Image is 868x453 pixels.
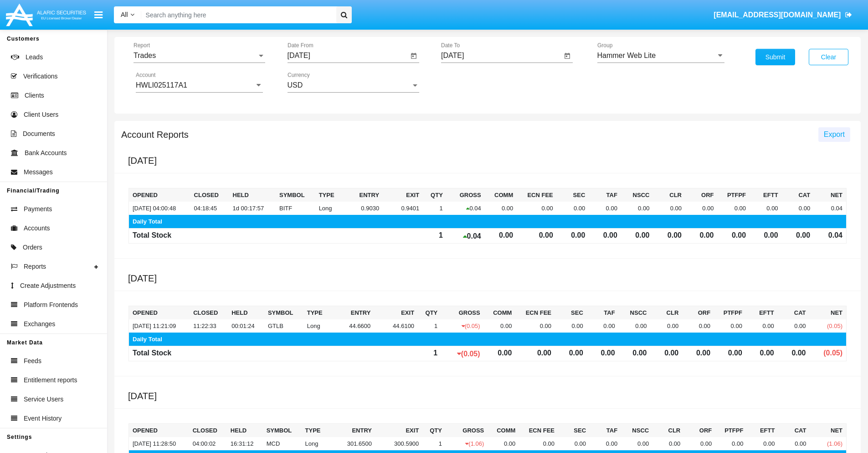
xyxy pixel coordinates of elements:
span: Exchanges [24,319,55,329]
th: EFTT [746,306,778,320]
th: Ecn Fee [519,424,558,437]
td: Total Stock [129,346,190,361]
th: Qty [422,424,446,437]
h5: [DATE] [128,273,861,284]
span: Payments [24,204,52,214]
td: 0.00 [782,229,814,244]
th: CLR [650,306,682,320]
td: 0.00 [718,202,750,215]
th: PTFPF [714,306,746,320]
td: 0.00 [619,346,651,361]
th: NET [810,424,847,437]
td: 0.00 [484,346,516,361]
td: 0.00 [587,346,619,361]
td: 0.00 [682,346,714,361]
th: SEC [558,424,590,437]
th: Gross [447,188,485,202]
td: 0.00 [685,202,718,215]
th: Qty [423,188,447,202]
td: 0.00 [589,202,621,215]
span: Bank Accounts [25,148,67,158]
td: (0.05) [810,319,847,333]
span: Accounts [24,224,50,233]
span: Orders [23,243,42,252]
td: 0.00 [485,202,517,215]
th: NSCC [619,306,651,320]
td: 1d 00:17:57 [229,202,276,215]
span: Feeds [24,356,41,366]
td: 0.00 [714,346,746,361]
th: CAT [778,424,810,437]
td: 0.00 [653,229,685,244]
td: Long [315,202,343,215]
th: Qty [418,306,441,320]
button: Open calendar [408,51,419,62]
td: 300.5900 [375,437,422,450]
th: TAF [590,424,621,437]
th: PTFPF [715,424,747,437]
td: 0.00 [652,437,684,450]
td: 0.00 [557,229,589,244]
td: 0.00 [517,202,557,215]
td: 0.00 [682,319,714,333]
th: Ecn Fee [517,188,557,202]
td: 0.00 [653,202,685,215]
td: 0.00 [621,437,652,450]
td: 0.00 [650,319,682,333]
td: 0.00 [650,346,682,361]
td: [DATE] 11:28:50 [129,437,189,450]
td: 0.9030 [343,202,383,215]
button: Open calendar [562,51,573,62]
h5: [DATE] [128,391,861,401]
th: TAF [589,188,621,202]
td: 0.00 [778,319,810,333]
th: Opened [129,188,190,202]
td: 1 [423,202,447,215]
td: 0.00 [484,319,516,333]
span: Create Adjustments [20,281,76,291]
span: Clients [25,91,44,100]
a: [EMAIL_ADDRESS][DOMAIN_NAME] [709,2,857,28]
th: TAF [587,306,619,320]
th: Held [229,188,276,202]
th: Exit [374,306,418,320]
td: 0.00 [619,319,651,333]
td: 0.00 [685,229,718,244]
th: NSCC [621,188,653,202]
td: 0.04 [447,229,485,244]
td: 0.00 [557,202,589,215]
span: Event History [24,414,62,423]
td: Long [303,319,331,333]
th: CLR [652,424,684,437]
td: 0.04 [814,202,846,215]
td: 0.00 [746,346,778,361]
span: Verifications [23,72,57,81]
th: ORF [685,188,718,202]
td: 1 [418,346,441,361]
td: 0.00 [715,437,747,450]
td: Daily Total [129,215,847,229]
span: Service Users [24,395,63,404]
td: GTLB [264,319,303,333]
th: Closed [190,306,228,320]
th: Closed [189,424,227,437]
th: Symbol [276,188,315,202]
button: Export [818,127,850,142]
td: Daily Total [129,333,847,346]
td: 16:31:12 [227,437,263,450]
h5: Account Reports [121,131,189,138]
th: Exit [375,424,422,437]
td: 04:00:02 [189,437,227,450]
td: 0.00 [621,229,653,244]
td: (0.05) [441,319,483,333]
th: Entry [329,424,375,437]
th: Entry [343,188,383,202]
td: 301.6500 [329,437,375,450]
th: CAT [782,188,814,202]
input: Search [141,6,333,23]
td: Long [302,437,329,450]
th: CLR [653,188,685,202]
th: Gross [446,424,488,437]
span: Trades [134,52,156,59]
span: Platform Frontends [24,300,78,310]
